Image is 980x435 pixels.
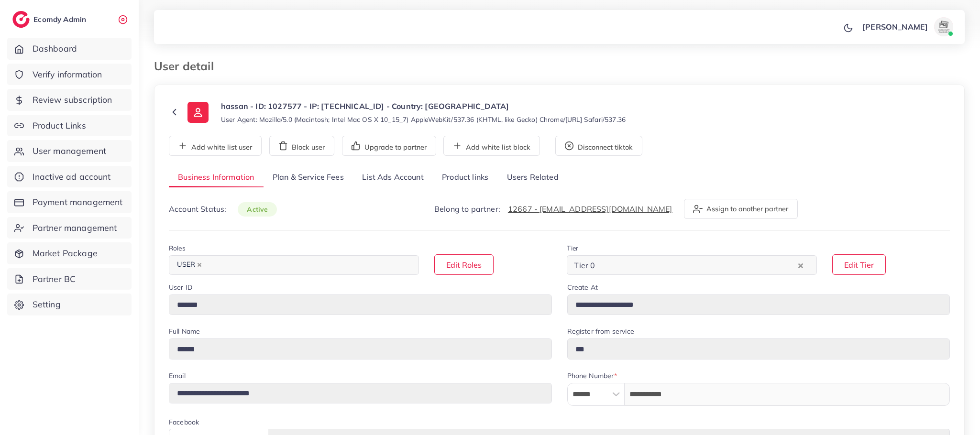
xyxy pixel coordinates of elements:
a: Setting [7,294,132,315]
a: User management [7,140,132,162]
a: [PERSON_NAME]avatar [857,17,957,36]
img: ic-user-info.36bf1079.svg [187,102,209,123]
label: User ID [169,283,192,292]
label: Roles [169,243,186,253]
span: Partner BC [33,273,76,285]
a: Business Information [169,167,264,188]
img: logo [12,11,30,28]
button: Assign to another partner [684,199,798,219]
a: Partner BC [7,268,132,290]
span: active [238,202,277,217]
a: Market Package [7,242,132,264]
a: Partner management [7,217,132,239]
a: Product Links [7,115,132,137]
p: hassan - ID: 1027577 - IP: [TECHNICAL_ID] - Country: [GEOGRAPHIC_DATA] [221,100,626,112]
a: Dashboard [7,38,132,60]
button: Upgrade to partner [342,136,436,156]
span: Verify information [33,68,102,81]
button: Disconnect tiktok [555,136,642,156]
a: Plan & Service Fees [264,167,353,188]
button: Deselect USER [197,262,202,267]
span: USER [173,258,206,272]
a: Users Related [497,167,567,188]
span: Setting [33,298,61,311]
span: Inactive ad account [33,171,111,183]
a: Review subscription [7,89,132,111]
button: Add white list block [443,136,540,156]
a: Payment management [7,191,132,213]
p: [PERSON_NAME] [862,21,928,33]
h3: User detail [154,59,221,73]
a: 12667 - [EMAIL_ADDRESS][DOMAIN_NAME] [508,204,672,214]
input: Search for option [207,258,407,272]
label: Create At [567,283,598,292]
a: List Ads Account [353,167,433,188]
p: Belong to partner: [434,203,672,215]
a: Verify information [7,64,132,86]
button: Add white list user [169,136,262,156]
div: Search for option [169,255,419,275]
a: Inactive ad account [7,166,132,188]
label: Phone Number [567,371,617,381]
button: Edit Roles [434,254,494,275]
input: Search for option [598,258,796,272]
button: Block user [269,136,334,156]
span: Tier 0 [572,258,597,272]
h2: Ecomdy Admin [33,15,88,24]
span: Dashboard [33,43,77,55]
label: Facebook [169,417,199,427]
small: User Agent: Mozilla/5.0 (Macintosh; Intel Mac OS X 10_15_7) AppleWebKit/537.36 (KHTML, like Gecko... [221,115,626,124]
label: Full Name [169,326,200,336]
span: Market Package [33,247,98,260]
span: User management [33,145,106,157]
label: Tier [567,243,578,253]
p: Account Status: [169,203,277,215]
div: Search for option [567,255,817,275]
span: Product Links [33,120,86,132]
span: Partner management [33,222,117,234]
span: Review subscription [33,94,112,106]
a: Product links [433,167,497,188]
span: Payment management [33,196,123,208]
button: Edit Tier [832,254,886,275]
button: Clear Selected [798,260,803,271]
label: Register from service [567,326,634,336]
a: logoEcomdy Admin [12,11,88,28]
img: avatar [934,17,953,36]
label: Email [169,371,186,381]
